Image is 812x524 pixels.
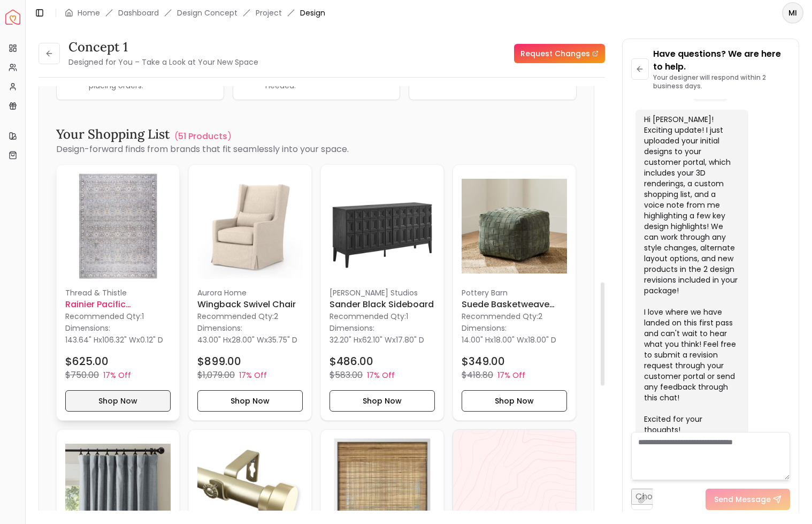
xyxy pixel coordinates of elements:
[197,311,303,322] p: Recommended Qty: 2
[65,335,98,345] span: 143.64" H
[330,390,435,412] button: Shop Now
[462,322,507,335] p: Dimensions:
[174,130,232,143] a: (51 Products )
[330,335,424,345] p: x x
[783,3,802,22] span: MI
[102,335,136,345] span: 106.32" W
[320,164,444,421] a: Sander Black Sideboard image[PERSON_NAME] StudiosSander Black SideboardRecommended Qty:1Dimension...
[197,322,242,335] p: Dimensions:
[197,354,241,369] h4: $899.00
[68,39,258,56] h3: concept 1
[330,335,358,345] span: 32.20" H
[239,370,267,381] p: 17% Off
[65,298,171,311] h6: Rainier Pacific Northwest Rug 8'10" x 12'
[232,335,264,345] span: 28.00" W
[197,173,303,279] img: Wingback Swivel Chair image
[188,164,312,421] div: Wingback Swivel Chair
[65,311,171,322] p: Recommended Qty: 1
[56,143,577,156] p: Design-forward finds from brands that fit seamlessly into your space.
[514,44,605,63] a: Request Changes
[453,164,576,421] div: Suede Basketweave Pouf
[330,287,435,298] p: [PERSON_NAME] Studios
[462,354,505,369] h4: $349.00
[396,335,424,345] span: 17.80" D
[462,298,567,311] h6: Suede Basketweave Pouf
[103,370,131,381] p: 17% Off
[56,164,180,421] div: Rainier Pacific Northwest Rug 8'10" x 12'
[56,126,170,143] h3: Your Shopping List
[462,369,493,382] p: $418.80
[5,10,20,25] a: Spacejoy
[462,335,490,345] span: 14.00" H
[65,287,171,298] p: Thread & Thistle
[362,335,392,345] span: 62.10" W
[330,173,435,279] img: Sander Black Sideboard image
[65,173,171,279] img: Rainier Pacific Northwest Rug 8'10" x 12' image
[197,335,228,345] span: 43.00" H
[197,369,235,382] p: $1,079.00
[197,390,303,412] button: Shop Now
[494,335,524,345] span: 18.00" W
[140,335,163,345] span: 0.12" D
[453,164,576,421] a: Suede Basketweave Pouf imagePottery BarnSuede Basketweave PoufRecommended Qty:2Dimensions:14.00" ...
[462,335,556,345] p: x x
[65,369,99,382] p: $750.00
[65,390,171,412] button: Shop Now
[330,322,374,335] p: Dimensions:
[65,354,109,369] h4: $625.00
[78,7,100,18] a: Home
[68,57,258,67] small: Designed for You – Take a Look at Your New Space
[528,335,556,345] span: 18.00" D
[367,370,395,381] p: 17% Off
[330,311,435,322] p: Recommended Qty: 1
[188,164,312,421] a: Wingback Swivel Chair imageaurora homeWingback Swivel ChairRecommended Qty:2Dimensions:43.00" Hx2...
[462,173,567,279] img: Suede Basketweave Pouf image
[197,287,303,298] p: aurora home
[118,7,159,18] a: Dashboard
[65,7,325,18] nav: breadcrumb
[320,164,444,421] div: Sander Black Sideboard
[497,370,525,381] p: 17% Off
[197,335,297,345] p: x x
[197,298,303,311] h6: Wingback Swivel Chair
[462,287,567,298] p: Pottery Barn
[65,335,163,345] p: x x
[644,114,738,435] div: Hi [PERSON_NAME]! Exciting update! I just uploaded your initial designs to your customer portal, ...
[300,7,325,18] span: Design
[330,354,373,369] h4: $486.00
[65,322,110,335] p: Dimensions:
[782,2,803,24] button: MI
[5,10,20,25] img: Spacejoy Logo
[256,7,282,18] a: Project
[462,311,567,322] p: Recommended Qty: 2
[56,164,180,421] a: Rainier Pacific Northwest Rug 8'10" x 12' imageThread & ThistleRainier Pacific Northwest Rug 8'10...
[330,369,363,382] p: $583.00
[462,390,567,412] button: Shop Now
[330,298,435,311] h6: Sander Black Sideboard
[653,48,790,73] p: Have questions? We are here to help.
[178,130,227,143] p: 51 Products
[268,335,297,345] span: 35.75" D
[653,73,790,90] p: Your designer will respond within 2 business days.
[177,7,238,18] li: Design Concept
